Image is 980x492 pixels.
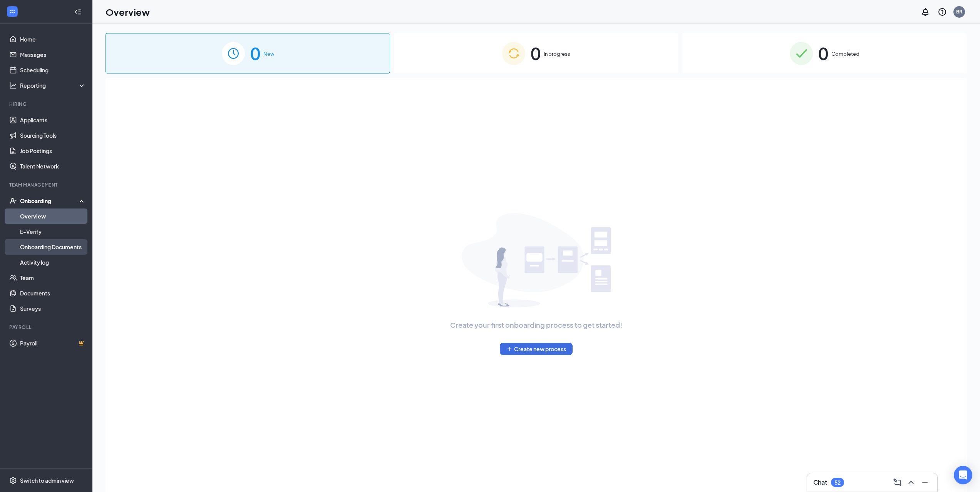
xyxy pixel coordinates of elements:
[20,158,86,174] a: Talent Network
[938,7,947,17] svg: QuestionInfo
[905,476,917,489] button: ChevronUp
[9,477,17,484] svg: Settings
[20,208,86,224] a: Overview
[106,5,150,18] h1: Overview
[506,346,513,352] svg: Plus
[531,40,541,67] span: 0
[9,101,84,107] div: Hiring
[891,476,903,489] button: ComposeMessage
[20,82,86,89] div: Reporting
[920,478,930,487] svg: Minimize
[450,320,622,330] span: Create your first onboarding process to get started!
[834,479,841,486] div: 52
[20,128,86,143] a: Sourcing Tools
[893,478,902,487] svg: ComposeMessage
[20,32,86,47] a: Home
[956,8,962,15] div: BR
[20,285,86,301] a: Documents
[818,40,828,67] span: 0
[20,239,86,255] a: Onboarding Documents
[20,112,86,128] a: Applicants
[20,143,86,158] a: Job Postings
[9,182,84,188] div: Team Management
[9,324,84,330] div: Payroll
[20,477,74,484] div: Switch to admin view
[8,8,16,15] svg: WorkstreamLogo
[74,8,82,16] svg: Collapse
[9,82,17,89] svg: Analysis
[831,50,859,58] span: Completed
[544,50,570,58] span: In progress
[20,197,79,205] div: Onboarding
[906,478,916,487] svg: ChevronUp
[921,7,930,17] svg: Notifications
[20,255,86,270] a: Activity log
[20,335,86,351] a: PayrollCrown
[20,224,86,239] a: E-Verify
[813,478,827,487] h3: Chat
[954,466,972,484] div: Open Intercom Messenger
[20,270,86,285] a: Team
[250,40,260,67] span: 0
[9,197,17,205] svg: UserCheck
[263,50,274,58] span: New
[919,476,931,489] button: Minimize
[20,47,86,62] a: Messages
[20,62,86,78] a: Scheduling
[20,301,86,316] a: Surveys
[500,343,573,355] button: PlusCreate new process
